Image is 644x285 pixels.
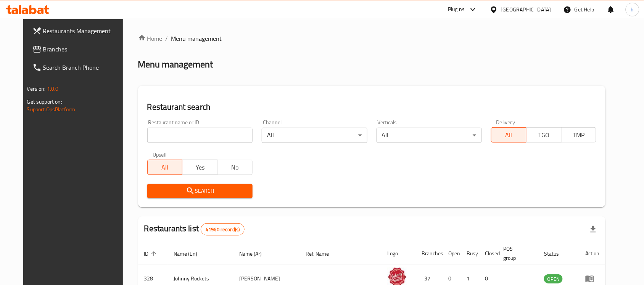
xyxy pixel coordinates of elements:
th: Action [579,242,605,265]
a: Branches [26,40,131,58]
span: Version: [27,84,46,94]
th: Open [443,242,461,265]
label: Upsell [153,152,167,157]
span: All [494,130,523,141]
th: Closed [479,242,497,265]
span: Ref. Name [306,249,339,258]
span: OPEN [544,275,563,283]
span: All [151,162,180,173]
div: Total records count [201,223,245,235]
span: h [631,5,634,14]
nav: breadcrumb [138,34,606,43]
span: Branches [43,45,125,54]
span: TMP [565,130,594,141]
span: TGO [530,130,559,141]
div: [GEOGRAPHIC_DATA] [501,5,551,14]
h2: Menu management [138,58,213,70]
button: TMP [561,127,597,142]
span: 41960 record(s) [201,226,244,233]
button: Search [147,184,253,198]
span: Search [153,186,246,196]
button: All [147,160,183,175]
button: Yes [182,160,217,175]
span: 1.0.0 [47,84,59,94]
span: Search Branch Phone [43,63,125,72]
span: Name (Ar) [239,249,272,258]
span: Menu management [171,34,222,43]
button: All [491,127,526,142]
h2: Restaurant search [147,101,597,113]
span: POS group [504,244,529,263]
span: Get support on: [27,97,62,107]
a: Support.OpsPlatform [27,104,76,114]
div: OPEN [544,274,563,283]
span: No [221,162,250,173]
div: Menu [585,274,599,283]
th: Logo [382,242,416,265]
a: Home [138,34,163,43]
div: Plugins [448,5,465,14]
div: All [377,128,482,143]
a: Restaurants Management [26,22,131,40]
span: Status [544,249,569,258]
input: Search for restaurant name or ID.. [147,128,253,143]
span: Yes [185,162,214,173]
div: Export file [584,220,602,239]
label: Delivery [496,120,515,125]
th: Branches [416,242,443,265]
button: No [217,160,253,175]
a: Search Branch Phone [26,58,131,77]
h2: Restaurants list [144,223,245,235]
span: Restaurants Management [43,26,125,35]
span: Name (En) [174,249,208,258]
button: TGO [526,127,562,142]
th: Busy [461,242,479,265]
span: ID [144,249,159,258]
li: / [166,34,168,43]
div: All [262,128,367,143]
